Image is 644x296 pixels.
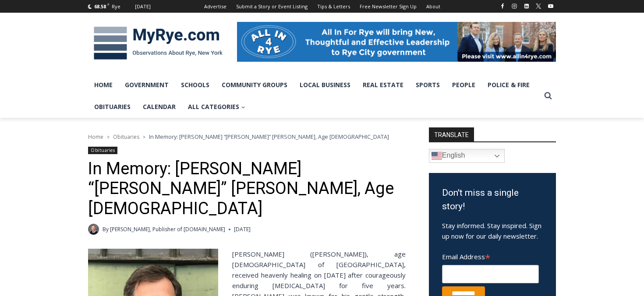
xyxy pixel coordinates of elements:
a: X [533,1,544,11]
time: [DATE] [234,225,251,233]
a: People [446,74,481,96]
button: View Search Form [540,88,556,104]
span: All Categories [188,102,245,112]
span: 68.58 [94,3,106,10]
a: Linkedin [521,1,532,11]
span: In Memory: [PERSON_NAME] “[PERSON_NAME]” [PERSON_NAME], Age [DEMOGRAPHIC_DATA] [149,133,389,141]
strong: TRANSLATE [429,127,474,141]
h3: Don't miss a single story! [442,186,543,214]
a: Police & Fire [481,74,536,96]
p: Stay informed. Stay inspired. Sign up now for our daily newsletter. [442,220,543,241]
span: F [107,2,110,7]
a: Facebook [497,1,508,11]
span: > [143,134,145,140]
label: Email Address [442,248,539,264]
a: Calendar [137,96,182,118]
span: By [103,225,109,233]
a: Obituaries [113,133,139,141]
span: > [107,134,110,140]
div: [DATE] [135,3,151,11]
a: Schools [175,74,216,96]
a: Government [119,74,175,96]
img: All in for Rye [237,22,556,61]
a: Real Estate [357,74,410,96]
h1: In Memory: [PERSON_NAME] “[PERSON_NAME]” [PERSON_NAME], Age [DEMOGRAPHIC_DATA] [88,159,406,219]
a: Community Groups [216,74,294,96]
a: All Categories [182,96,251,118]
nav: Breadcrumbs [88,132,406,141]
a: Obituaries [88,96,137,118]
a: Instagram [509,1,520,11]
a: Author image [88,224,99,235]
img: en [432,151,442,161]
nav: Primary Navigation [88,74,540,118]
a: Local Business [294,74,357,96]
img: MyRye.com [88,21,228,66]
a: [PERSON_NAME], Publisher of [DOMAIN_NAME] [110,226,225,233]
a: YouTube [545,1,556,11]
a: Sports [410,74,446,96]
a: Home [88,74,119,96]
a: Home [88,133,103,141]
a: Obituaries [88,147,117,154]
div: Rye [112,3,120,11]
a: English [429,149,505,163]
